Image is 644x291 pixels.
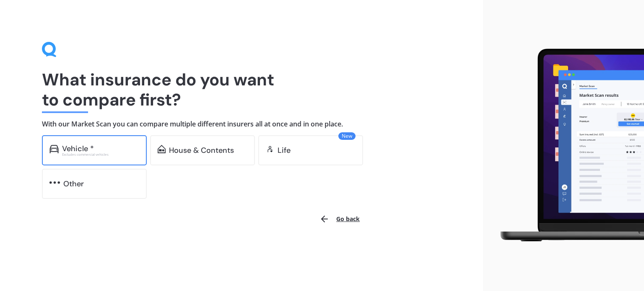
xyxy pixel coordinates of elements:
img: life.f720d6a2d7cdcd3ad642.svg [266,145,274,153]
img: car.f15378c7a67c060ca3f3.svg [49,145,59,153]
button: Go back [314,209,365,229]
div: Excludes commercial vehicles [62,153,139,156]
img: home-and-contents.b802091223b8502ef2dd.svg [158,145,166,153]
div: Life [278,146,291,155]
span: New [338,132,356,140]
h4: With our Market Scan you can compare multiple different insurers all at once and in one place. [42,120,441,129]
h1: What insurance do you want to compare first? [42,70,441,110]
img: other.81dba5aafe580aa69f38.svg [49,178,60,187]
div: Vehicle * [62,144,94,153]
div: Other [63,180,84,188]
img: laptop.webp [490,44,644,247]
div: House & Contents [169,146,234,155]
